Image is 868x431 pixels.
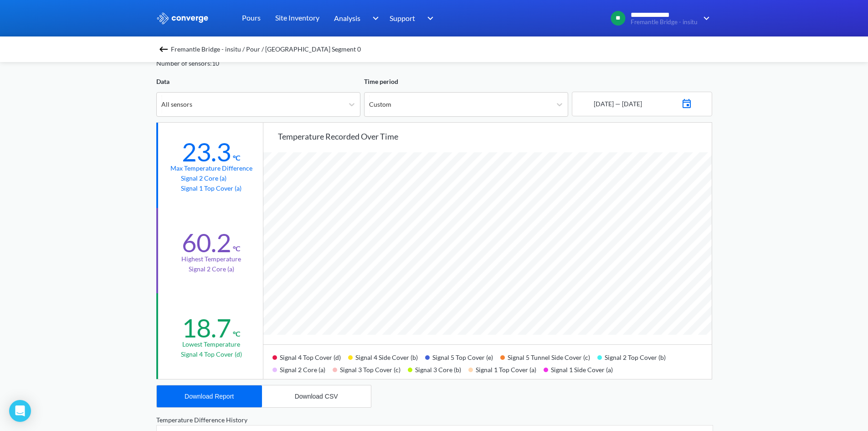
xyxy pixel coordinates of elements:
span: Fremantle Bridge - insitu / Pour / [GEOGRAPHIC_DATA] Segment 0 [171,43,361,56]
p: Signal 4 Top Cover (d) [181,349,242,359]
div: Signal 1 Side Cover (a) [544,363,620,375]
div: 23.3 [182,136,231,167]
div: 60.2 [182,227,231,258]
p: Signal 2 Core (a) [181,173,241,183]
img: downArrow.svg [421,13,436,24]
div: Signal 1 Top Cover (a) [468,363,544,375]
button: Download Report [157,385,262,407]
div: Temperature recorded over time [278,130,712,143]
div: [DATE] — [DATE] [592,99,642,109]
div: Signal 4 Side Cover (b) [348,350,425,363]
div: Signal 2 Core (a) [272,363,333,375]
p: Signal 1 Top Cover (a) [181,183,241,193]
span: Fremantle Bridge - insitu [631,19,698,26]
p: Signal 2 Core (a) [189,264,234,274]
img: downArrow.svg [698,13,712,24]
div: Signal 3 Core (b) [408,363,468,375]
div: Signal 4 Top Cover (d) [272,350,348,363]
div: Signal 5 Tunnel Side Cover (c) [500,350,597,363]
span: Analysis [334,12,360,24]
button: Download CSV [262,385,371,407]
div: Download CSV [295,393,338,400]
div: Download Report [185,393,234,400]
div: Custom [369,99,391,109]
div: Signal 2 Top Cover (b) [597,350,673,363]
img: backspace.svg [158,44,169,55]
div: 18.7 [182,312,231,343]
div: Max temperature difference [170,163,252,173]
div: Temperature Difference History [156,415,712,425]
div: Open Intercom Messenger [9,400,31,422]
div: Signal 3 Top Cover (c) [333,363,408,375]
span: Support [390,12,415,24]
div: Number of sensors: 10 [156,58,219,68]
img: logo_ewhite.svg [156,12,209,24]
div: Lowest temperature [182,339,240,349]
div: Signal 5 Top Cover (e) [425,350,500,363]
img: calendar_icon_blu.svg [681,96,692,109]
div: Highest temperature [181,254,241,264]
div: Time period [364,77,568,87]
img: downArrow.svg [366,13,381,24]
div: Data [156,77,360,87]
div: All sensors [161,99,192,109]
